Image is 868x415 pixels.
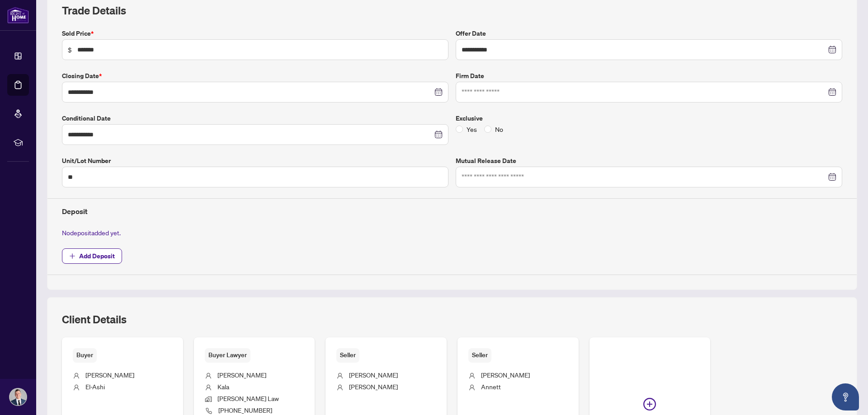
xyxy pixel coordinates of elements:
[643,398,656,410] span: plus-circle
[217,382,229,391] span: Kala
[62,312,127,326] h2: Client Details
[62,248,122,264] button: Add Deposit
[7,7,29,23] img: logo
[456,113,842,123] label: Exclusive
[217,394,279,402] span: [PERSON_NAME] Law
[62,113,448,123] label: Conditional Date
[463,124,481,134] span: Yes
[456,156,842,166] label: Mutual Release Date
[62,156,448,166] label: Unit/Lot Number
[491,124,507,134] span: No
[218,406,272,414] span: [PHONE_NUMBER]
[205,348,250,362] span: Buyer Lawyer
[349,382,398,391] span: [PERSON_NAME]
[456,28,842,38] label: Offer Date
[349,371,398,379] span: [PERSON_NAME]
[336,348,359,362] span: Seller
[62,3,842,18] h2: Trade Details
[481,382,501,391] span: Annett
[832,383,859,410] button: Open asap
[79,249,115,263] span: Add Deposit
[85,382,105,391] span: El-Ashi
[62,228,121,237] span: No deposit added yet.
[85,371,134,379] span: [PERSON_NAME]
[9,388,27,406] img: Profile Icon
[62,28,448,38] label: Sold Price
[73,348,97,362] span: Buyer
[468,348,491,362] span: Seller
[69,253,75,259] span: plus
[62,206,842,217] h4: Deposit
[456,71,842,81] label: Firm Date
[481,371,530,379] span: [PERSON_NAME]
[62,71,448,81] label: Closing Date
[68,45,72,55] span: $
[217,371,266,379] span: [PERSON_NAME]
